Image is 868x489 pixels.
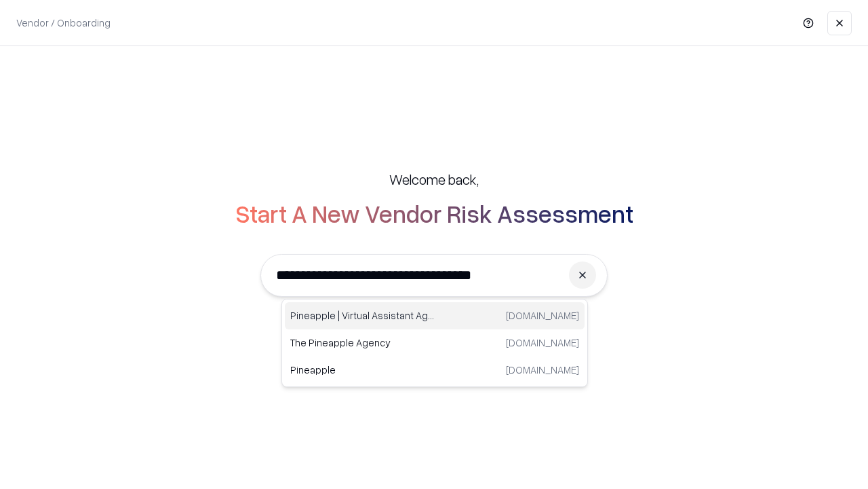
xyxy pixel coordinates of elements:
[16,16,111,30] p: Vendor / Onboarding
[281,299,588,387] div: Suggestions
[235,200,633,227] h2: Start A New Vendor Risk Assessment
[506,336,579,350] p: [DOMAIN_NAME]
[506,308,579,323] p: [DOMAIN_NAME]
[290,308,435,323] p: Pineapple | Virtual Assistant Agency
[506,363,579,377] p: [DOMAIN_NAME]
[290,363,435,377] p: Pineapple
[290,336,435,350] p: The Pineapple Agency
[389,170,479,189] h5: Welcome back,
